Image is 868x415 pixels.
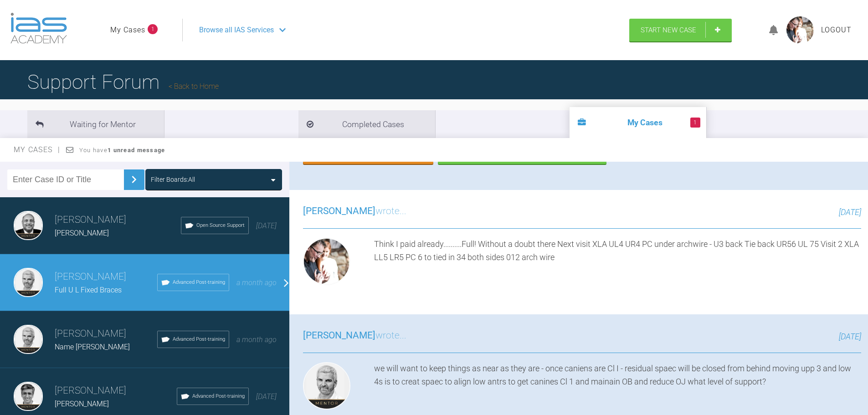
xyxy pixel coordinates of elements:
[192,392,245,400] span: Advanced Post-training
[55,229,109,237] span: [PERSON_NAME]
[786,16,814,44] img: profile.png
[374,362,861,413] div: we will want to keep things as near as they are - once caniens are Cl I - residual spaec will be ...
[303,330,375,341] span: [PERSON_NAME]
[839,332,861,341] span: [DATE]
[55,212,181,228] h3: [PERSON_NAME]
[303,328,406,343] h3: wrote...
[570,107,706,138] li: My Cases
[55,383,177,399] h3: [PERSON_NAME]
[55,269,157,285] h3: [PERSON_NAME]
[303,362,350,410] img: Ross Hobson
[303,204,406,219] h3: wrote...
[14,211,43,240] img: Utpalendu Bose
[236,278,277,287] span: a month ago
[148,24,158,34] span: 1
[151,174,195,184] div: Filter Boards: All
[27,66,219,98] h1: Support Forum
[27,110,164,138] li: Waiting for Mentor
[256,392,277,401] span: [DATE]
[55,286,122,294] span: Full U L Fixed Braces
[55,343,130,351] span: Name [PERSON_NAME]
[303,205,375,216] span: [PERSON_NAME]
[14,145,61,154] span: My Cases
[14,325,43,354] img: Ross Hobson
[169,82,219,91] a: Back to Home
[196,221,245,230] span: Open Source Support
[14,382,43,411] img: Asif Chatoo
[10,13,67,44] img: logo-light.3e3ef733.png
[374,238,861,289] div: Think I paid already..........Full! Without a doubt there Next visit XLA UL4 UR4 PC under archwir...
[629,19,732,41] a: Start New Case
[55,326,157,342] h3: [PERSON_NAME]
[690,118,700,128] span: 1
[821,24,852,36] a: Logout
[108,147,165,154] strong: 1 unread message
[110,24,145,36] a: My Cases
[303,238,350,285] img: Grant McAree
[127,172,141,187] img: chevronRight.28bd32b0.svg
[55,400,109,408] span: [PERSON_NAME]
[839,207,861,217] span: [DATE]
[7,169,124,190] input: Enter Case ID or Title
[14,268,43,297] img: Ross Hobson
[236,335,277,344] span: a month ago
[256,221,277,230] span: [DATE]
[298,110,435,138] li: Completed Cases
[641,26,696,34] span: Start New Case
[173,335,225,343] span: Advanced Post-training
[199,24,274,36] span: Browse all IAS Services
[173,278,225,287] span: Advanced Post-training
[79,147,165,154] span: You have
